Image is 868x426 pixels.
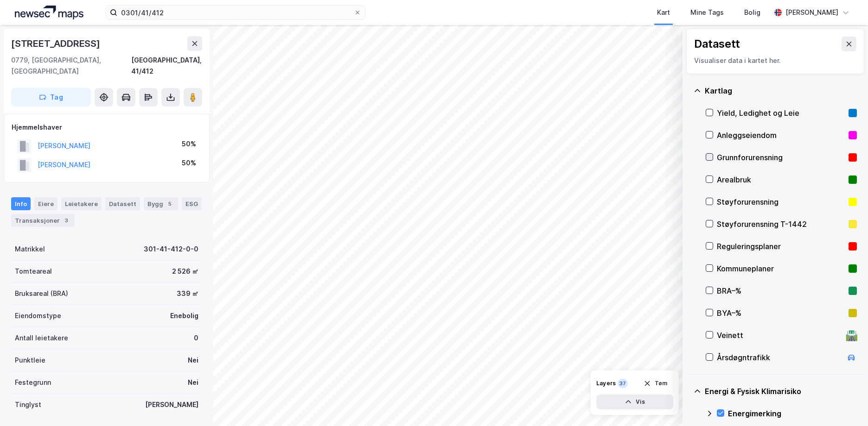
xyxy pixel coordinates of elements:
div: 50% [182,157,196,169]
div: Årsdøgntrafikk [717,352,842,363]
div: Kartlag [705,85,857,96]
div: Bolig [744,7,760,18]
div: 🛣️ [845,329,858,341]
div: Yield, Ledighet og Leie [717,107,845,119]
div: BYA–% [717,307,845,319]
div: Info [11,197,31,210]
div: 5 [165,199,174,208]
div: Festegrunn [15,377,51,388]
div: 37 [618,379,628,388]
div: 301-41-412-0-0 [144,244,198,255]
div: Antall leietakere [15,332,68,344]
div: Reguleringsplaner [717,241,845,252]
div: 50% [182,138,196,150]
div: Transaksjoner [11,214,75,227]
input: Søk på adresse, matrikkel, gårdeiere, leietakere eller personer [117,6,354,19]
div: 3 [62,216,71,225]
div: Grunnforurensning [717,152,845,163]
div: Punktleie [15,355,45,366]
div: Nei [188,377,198,388]
div: Nei [188,355,198,366]
div: 2 526 ㎡ [172,266,198,277]
div: 0779, [GEOGRAPHIC_DATA], [GEOGRAPHIC_DATA] [11,55,131,77]
div: [GEOGRAPHIC_DATA], 41/412 [131,55,202,77]
div: Mine Tags [690,7,724,18]
div: Eiere [34,197,57,210]
div: Bruksareal (BRA) [15,288,68,299]
div: [STREET_ADDRESS] [11,36,102,51]
div: Visualiser data i kartet her. [694,55,856,66]
div: Tomteareal [15,266,52,277]
div: Veinett [717,330,842,341]
div: Eiendomstype [15,310,61,321]
div: Kart [657,7,670,18]
div: [PERSON_NAME] [145,399,198,410]
button: Tag [11,88,91,106]
div: Anleggseiendom [717,130,845,141]
div: Arealbruk [717,174,845,185]
div: Tinglyst [15,399,41,410]
div: Datasett [694,37,740,51]
img: logo.a4113a55bc3d86da70a041830d287a7e.svg [15,6,83,19]
div: Bygg [144,197,178,210]
button: Tøm [638,376,673,391]
iframe: Chat Widget [822,382,868,426]
div: Kommuneplaner [717,263,845,274]
div: ESG [182,197,202,210]
div: Matrikkel [15,244,45,255]
div: Støyforurensning [717,196,845,207]
div: Datasett [105,197,140,210]
button: Vis [596,395,673,409]
div: Energimerking [728,408,857,419]
div: [PERSON_NAME] [785,7,838,18]
div: Energi & Fysisk Klimarisiko [705,386,857,397]
div: Layers [596,380,616,387]
div: 0 [194,332,198,344]
div: Leietakere [61,197,102,210]
div: Støyforurensning T-1442 [717,219,845,230]
div: BRA–% [717,285,845,296]
div: Hjemmelshaver [12,122,202,133]
div: Enebolig [170,310,198,321]
div: 339 ㎡ [177,288,198,299]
